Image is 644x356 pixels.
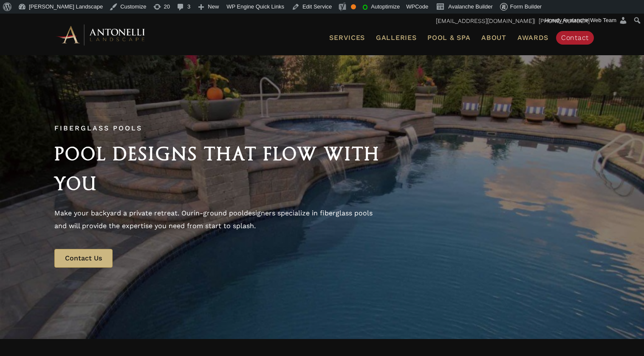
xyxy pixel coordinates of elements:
[514,32,552,43] a: Awards
[54,209,194,217] span: Make your backyard a private retreat. Our
[436,17,534,24] a: [EMAIL_ADDRESS][DOMAIN_NAME]
[517,34,548,42] span: Awards
[54,124,142,132] span: Fiberglass Pools
[561,34,589,42] span: Contact
[427,34,470,42] span: Pool & Spa
[478,32,510,43] a: About
[54,143,380,194] span: Pool Designs That Flow with You
[376,34,416,42] span: Galleries
[54,16,590,27] p: | [PHONE_NUMBER]
[194,209,244,217] a: in-ground pool
[54,249,113,268] a: Contact Us
[424,32,474,43] a: Pool & Spa
[351,4,356,9] div: OK
[54,209,373,230] span: designers specialize in fiberglass pools and will provide the expertise you need from start to sp...
[65,254,102,262] span: Contact Us
[329,34,365,41] span: Services
[54,23,148,46] img: Antonelli Horizontal Logo
[563,17,616,23] span: Avalanche Web Team
[542,14,631,27] a: Howdy,
[556,31,594,45] a: Contact
[373,32,420,43] a: Galleries
[481,34,506,41] span: About
[326,32,368,43] a: Services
